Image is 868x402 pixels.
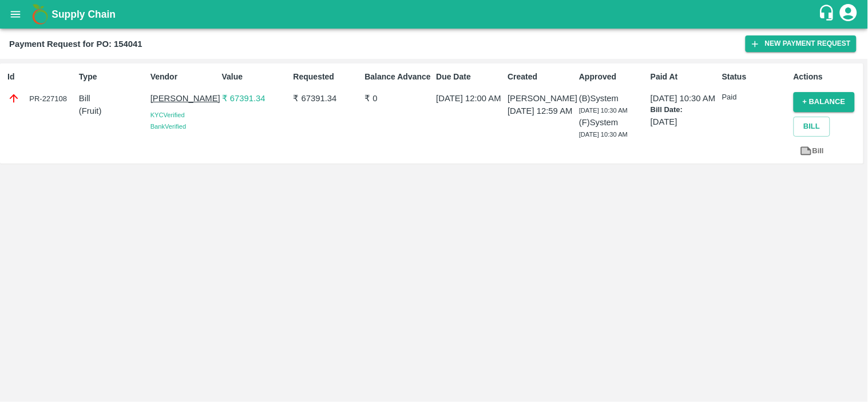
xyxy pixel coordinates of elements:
button: + balance [794,92,855,112]
button: New Payment Request [746,35,857,52]
b: Supply Chain [51,9,116,20]
button: open drawer [2,1,29,27]
p: [PERSON_NAME] [150,92,217,105]
div: customer-support [818,4,838,25]
p: [DATE] 12:00 AM [436,92,503,105]
p: (B) System [579,92,646,105]
p: ₹ 67391.34 [294,92,360,105]
p: ₹ 67391.34 [222,92,289,105]
div: account of current user [838,2,859,26]
p: Balance Advance [365,71,432,83]
p: Value [222,71,289,83]
span: [DATE] 10:30 AM [579,107,628,114]
p: ( Fruit ) [79,105,146,117]
p: (F) System [579,116,646,129]
p: [DATE] 10:30 AM [651,92,718,105]
p: Status [722,71,789,83]
p: [DATE] [651,116,718,128]
p: Bill [79,92,146,105]
p: Paid [722,92,789,103]
p: Due Date [436,71,503,83]
span: KYC Verified [150,112,185,118]
a: Supply Chain [51,6,818,22]
p: Approved [579,71,646,83]
p: Id [7,71,74,83]
span: Bank Verified [150,123,186,130]
p: Bill Date: [651,105,718,116]
div: PR-227108 [7,92,74,105]
p: [PERSON_NAME] [508,92,574,105]
button: Bill [794,117,830,137]
p: Type [79,71,146,83]
p: Created [508,71,574,83]
p: Paid At [651,71,718,83]
p: [DATE] 12:59 AM [508,105,574,117]
p: ₹ 0 [365,92,432,105]
p: Requested [294,71,360,83]
span: [DATE] 10:30 AM [579,131,628,138]
a: Bill [794,141,830,161]
p: Vendor [150,71,217,83]
img: logo [29,3,51,26]
b: Payment Request for PO: 154041 [9,39,142,49]
p: Actions [794,71,861,83]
